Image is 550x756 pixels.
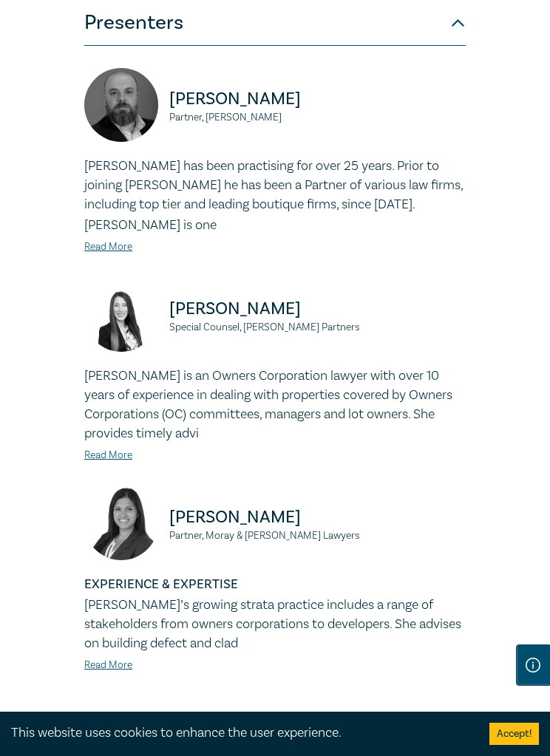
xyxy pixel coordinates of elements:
img: Information Icon [526,658,540,672]
img: https://s3.ap-southeast-2.amazonaws.com/leo-cussen-store-production-content/Contacts/Tim%20Graham... [84,68,158,142]
div: This website uses cookies to enhance the user experience. [11,723,467,743]
small: Special Counsel, [PERSON_NAME] Partners [169,322,466,333]
p: [PERSON_NAME] [169,87,466,111]
img: https://s3.ap-southeast-2.amazonaws.com/leo-cussen-store-production-content/Contacts/Deborah%20An... [84,278,158,352]
p: [PERSON_NAME]’s growing strata practice includes a range of stakeholders from owners corporations... [84,596,466,653]
p: [PERSON_NAME] is an Owners Corporation lawyer with over 10 years of experience in dealing with pr... [84,367,466,443]
p: [PERSON_NAME] [169,297,466,321]
strong: EXPERIENCE & EXPERTISE [84,576,238,593]
small: Partner, [PERSON_NAME] [169,112,466,123]
p: [PERSON_NAME] has been practising for over 25 years. Prior to joining [PERSON_NAME] he has been a... [84,157,466,214]
small: Partner, Moray & [PERSON_NAME] Lawyers [169,531,466,541]
button: Presenters [84,1,466,46]
button: Accept cookies [489,723,539,745]
p: [PERSON_NAME] [169,505,466,529]
a: Read More [84,658,132,672]
img: https://s3.ap-southeast-2.amazonaws.com/leo-cussen-store-production-content/Contacts/Fabienne%20L... [84,486,158,560]
a: Read More [84,240,132,253]
p: [PERSON_NAME] is one [84,216,466,235]
a: Read More [84,449,132,462]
